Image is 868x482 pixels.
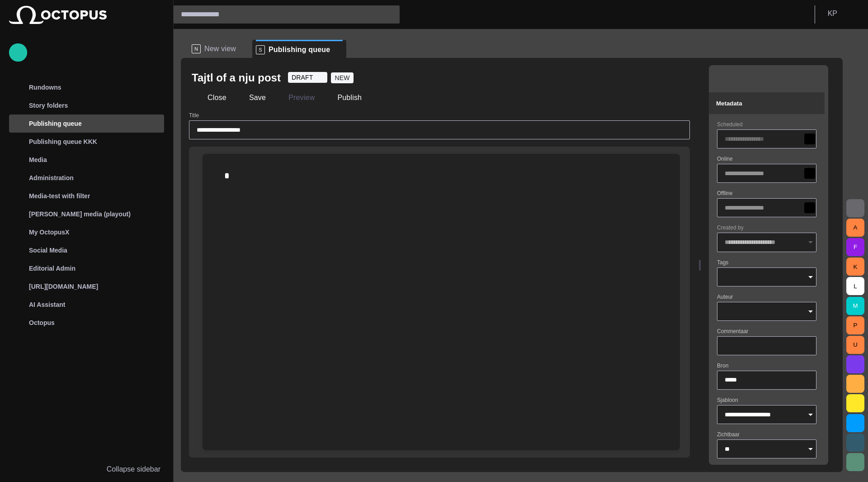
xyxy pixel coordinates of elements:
p: S [256,45,265,54]
button: F [846,238,864,256]
span: NEW [335,73,349,82]
p: Editorial Admin [29,264,75,273]
h2: Tajtl of a nju post [192,71,281,85]
label: Auteur [717,293,733,301]
label: Scheduled [717,121,743,129]
button: Open [804,271,817,283]
div: Media-test with filter [9,187,164,205]
label: Title [189,112,199,119]
button: A [846,219,864,237]
div: [PERSON_NAME] media (playout) [9,205,164,223]
button: Open [804,408,817,421]
p: Rundowns [29,83,61,92]
p: Administration [29,173,74,182]
span: Publishing queue [269,45,330,54]
p: AI Assistant [29,300,65,309]
button: L [846,277,864,295]
button: U [846,336,864,354]
div: Octopus [9,314,164,332]
button: Collapse sidebar [9,460,164,478]
button: KP [821,5,863,22]
button: DRAFT [288,72,328,83]
div: SPublishing queue [252,40,346,58]
div: AI Assistant [9,296,164,314]
div: [URL][DOMAIN_NAME] [9,277,164,296]
p: Media-test with filter [29,191,90,200]
button: Publish [321,90,365,106]
button: Open [804,305,817,318]
div: Publishing queue [9,115,164,133]
button: K [846,258,864,276]
label: Zichtbaar [717,431,740,439]
button: P [846,316,864,334]
div: NNew view [188,40,252,58]
ul: main menu [9,78,164,332]
label: Bron [717,362,728,369]
label: Created by [717,224,744,232]
div: Media [9,151,164,169]
p: [PERSON_NAME] media (playout) [29,210,131,219]
label: Tags [717,258,728,266]
p: Octopus [29,318,55,327]
img: Octopus News Room [9,6,107,24]
p: My OctopusX [29,228,69,237]
button: Open [804,443,817,455]
p: Publishing queue [29,119,82,128]
span: New view [204,44,236,53]
button: Metadata [709,92,825,114]
p: Publishing queue KKK [29,137,97,146]
p: Media [29,155,47,164]
p: N [192,44,201,53]
label: Offline [717,190,732,197]
span: Metadata [716,100,742,107]
p: Social Media [29,246,67,255]
button: M [846,297,864,315]
label: Commentaar [717,327,748,335]
p: Collapse sidebar [107,464,160,475]
span: DRAFT [292,73,313,82]
label: Sjabloon [717,396,738,404]
p: [URL][DOMAIN_NAME] [29,282,98,291]
button: Save [233,90,269,106]
label: Online [717,155,733,163]
p: K P [828,8,837,19]
button: Close [192,90,230,106]
p: Story folders [29,101,68,110]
